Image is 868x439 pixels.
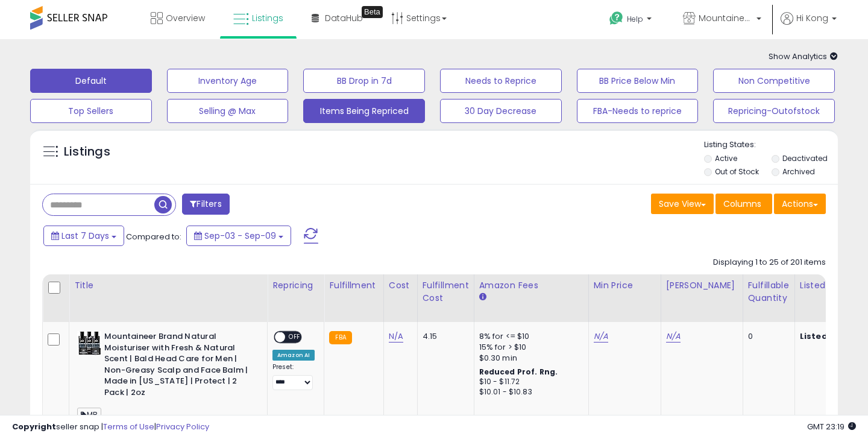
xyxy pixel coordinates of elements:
[774,194,826,214] button: Actions
[479,353,579,364] div: $0.30 min
[126,231,181,242] span: Compared to:
[600,2,664,39] a: Help
[423,331,465,342] div: 4.15
[651,194,714,214] button: Save View
[479,387,579,397] div: $10.01 - $10.83
[325,12,363,24] span: DataHub
[594,330,608,343] a: N/A
[303,99,425,123] button: Items Being Repriced
[782,153,828,163] label: Deactivated
[713,257,826,268] div: Displaying 1 to 25 of 201 items
[479,279,583,292] div: Amazon Fees
[252,12,283,24] span: Listings
[272,363,315,390] div: Preset:
[362,6,383,18] div: Tooltip anchor
[807,421,856,432] span: 2025-09-17 23:19 GMT
[389,330,403,343] a: N/A
[156,421,209,432] a: Privacy Policy
[43,226,124,246] button: Last 7 Days
[781,12,837,39] a: Hi Kong
[713,69,835,93] button: Non Competitive
[440,69,562,93] button: Needs to Reprice
[74,279,262,292] div: Title
[723,198,761,210] span: Columns
[479,377,579,387] div: $10 - $11.72
[748,331,785,342] div: 0
[440,99,562,123] button: 30 Day Decrease
[303,69,425,93] button: BB Drop in 7d
[713,99,835,123] button: Repricing-Outofstock
[285,332,304,343] span: OFF
[796,12,828,24] span: Hi Kong
[609,11,624,26] i: Get Help
[800,330,855,342] b: Listed Price:
[389,279,412,292] div: Cost
[12,422,209,433] div: seller snap | |
[479,331,579,342] div: 8% for <= $10
[30,99,152,123] button: Top Sellers
[167,69,289,93] button: Inventory Age
[167,99,289,123] button: Selling @ Max
[782,166,815,177] label: Archived
[166,12,205,24] span: Overview
[748,279,790,305] div: Fulfillable Quantity
[77,331,101,355] img: 51YhsyY7f4L._SL40_.jpg
[769,51,838,62] span: Show Analytics
[479,292,486,303] small: Amazon Fees.
[204,230,276,242] span: Sep-03 - Sep-09
[666,330,681,343] a: N/A
[715,153,737,163] label: Active
[61,230,109,242] span: Last 7 Days
[104,331,251,401] b: Mountaineer Brand Natural Moisturiser with Fresh & Natural Scent | Bald Head Care for Men | Non-G...
[577,69,699,93] button: BB Price Below Min
[329,279,378,292] div: Fulfillment
[715,194,772,214] button: Columns
[329,331,351,344] small: FBA
[12,421,56,432] strong: Copyright
[103,421,154,432] a: Terms of Use
[272,350,315,361] div: Amazon AI
[423,279,469,305] div: Fulfillment Cost
[182,194,229,215] button: Filters
[64,144,110,160] h5: Listings
[715,166,759,177] label: Out of Stock
[479,367,558,377] b: Reduced Prof. Rng.
[272,279,319,292] div: Repricing
[594,279,656,292] div: Min Price
[627,14,643,24] span: Help
[704,139,838,151] p: Listing States:
[30,69,152,93] button: Default
[479,342,579,353] div: 15% for > $10
[666,279,738,292] div: [PERSON_NAME]
[577,99,699,123] button: FBA-Needs to reprice
[699,12,753,24] span: MountaineerBrand
[186,226,291,246] button: Sep-03 - Sep-09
